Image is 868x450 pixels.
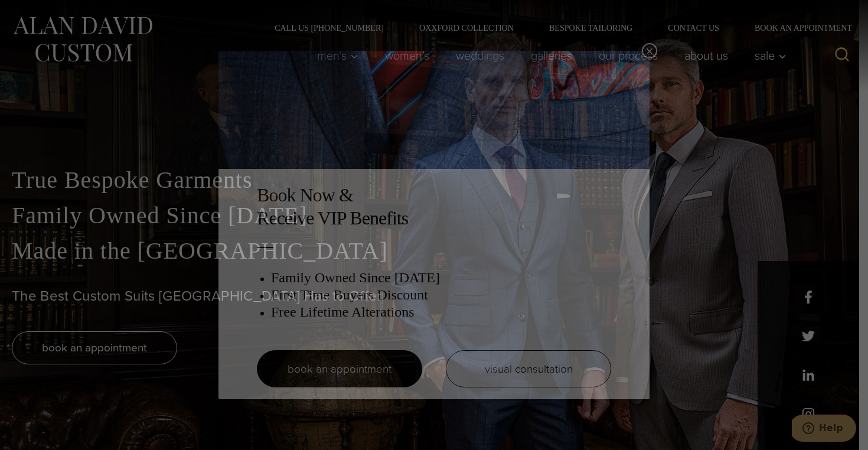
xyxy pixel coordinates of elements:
h3: Family Owned Since [DATE] [271,269,611,286]
h3: First Time Buyers Discount [271,286,611,304]
button: Close [642,43,657,58]
h3: Free Lifetime Alterations [271,304,611,321]
h2: Book Now & Receive VIP Benefits [257,184,611,229]
span: Help [27,8,51,19]
a: book an appointment [257,350,422,387]
a: visual consultation [446,350,611,387]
